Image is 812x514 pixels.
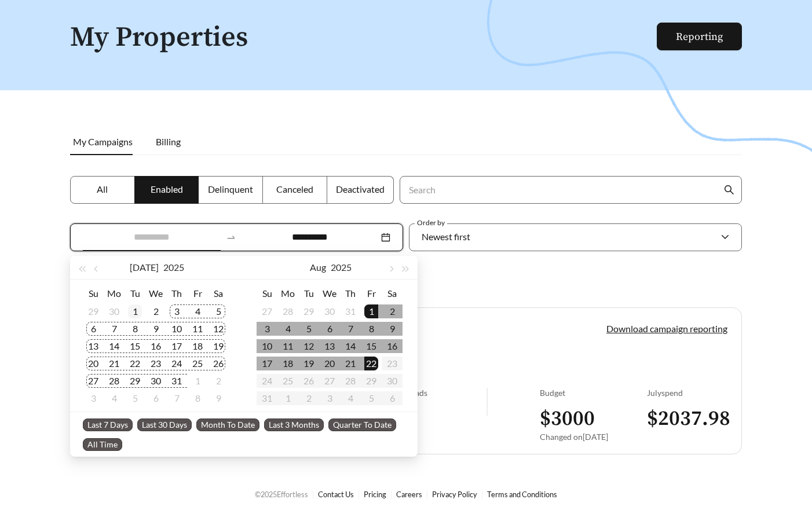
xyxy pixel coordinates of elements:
th: Tu [125,284,145,303]
img: line [487,388,488,416]
td: 2025-08-01 [187,372,208,390]
div: 3 [260,322,274,336]
th: Th [340,284,361,303]
th: Sa [208,284,229,303]
td: 2025-07-30 [145,372,166,390]
span: Last 30 Days [137,418,192,431]
td: 2025-07-30 [319,303,340,320]
div: 11 [191,322,204,336]
td: 2025-08-07 [166,390,187,407]
div: 28 [281,304,295,318]
a: Download campaign reporting [606,323,727,334]
td: 2025-08-11 [277,337,298,355]
th: Sa [382,284,403,303]
td: 2025-07-05 [208,303,229,320]
div: 1 [364,304,378,318]
div: 23 [149,357,163,370]
div: 29 [86,304,100,318]
td: 2025-07-09 [145,320,166,337]
div: 18 [191,339,204,353]
td: 2025-07-04 [187,303,208,320]
span: swap-right [226,232,236,243]
td: 2025-07-15 [125,337,145,355]
div: July spend [647,388,727,398]
div: 20 [323,357,336,370]
div: 31 [170,374,184,388]
td: 2025-06-29 [83,303,104,320]
td: 2025-07-16 [145,337,166,355]
td: 2025-07-03 [166,303,187,320]
td: 2025-07-10 [166,320,187,337]
div: 27 [260,304,274,318]
td: 2025-08-20 [319,355,340,372]
div: Direct calls from ads [353,388,487,398]
button: 2025 [163,256,184,279]
td: 2025-08-04 [104,390,125,407]
td: 2025-07-27 [83,372,104,390]
td: 2025-07-21 [104,355,125,372]
div: 17 [170,339,184,353]
h1: My Properties [70,23,658,53]
div: 12 [211,322,225,336]
td: 2025-07-31 [166,372,187,390]
th: Th [166,284,187,303]
div: 3 [170,304,184,318]
div: 4 [107,391,121,405]
td: 2025-07-28 [277,303,298,320]
td: 2025-07-20 [83,355,104,372]
td: 2025-07-18 [187,337,208,355]
span: to [226,232,236,243]
td: 2025-08-08 [187,390,208,407]
div: 28 [107,374,121,388]
div: 4 [191,304,204,318]
div: 22 [128,357,142,370]
div: 14 [343,339,357,353]
div: 1 [128,304,142,318]
td: 2025-08-01 [361,303,382,320]
td: 2025-08-04 [277,320,298,337]
div: 7 [107,322,121,336]
h3: 3 [353,406,487,432]
th: Fr [361,284,382,303]
div: 9 [211,391,225,405]
td: 2025-07-29 [125,372,145,390]
td: 2025-08-06 [145,390,166,407]
div: 12 [302,339,316,353]
div: 21 [107,357,121,370]
div: 5 [211,304,225,318]
div: 21 [343,357,357,370]
td: 2025-08-18 [277,355,298,372]
td: 2025-07-11 [187,320,208,337]
div: 15 [364,339,378,353]
div: 9 [385,322,399,336]
div: 8 [364,322,378,336]
td: 2025-07-06 [83,320,104,337]
div: Budget [540,388,647,398]
div: 4 [281,322,295,336]
td: 2025-08-21 [340,355,361,372]
span: Canceled [276,183,313,194]
td: 2025-07-25 [187,355,208,372]
td: 2025-08-03 [83,390,104,407]
div: 3 [86,391,100,405]
button: [DATE] [130,256,159,279]
div: 9 [149,322,163,336]
span: My Campaigns [73,136,133,147]
td: 2025-07-29 [298,303,319,320]
div: 16 [385,339,399,353]
div: 5 [128,391,142,405]
div: 6 [86,322,100,336]
td: 2025-07-08 [125,320,145,337]
div: 1 [191,374,204,388]
td: 2025-07-02 [145,303,166,320]
td: 2025-07-27 [257,303,277,320]
div: 16 [149,339,163,353]
h3: $ 2037.98 [647,406,727,432]
td: 2025-08-03 [257,320,277,337]
div: 7 [170,391,184,405]
td: 2025-08-05 [125,390,145,407]
td: 2025-07-01 [125,303,145,320]
div: 30 [107,304,121,318]
td: 2025-08-13 [319,337,340,355]
span: All [97,183,108,194]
